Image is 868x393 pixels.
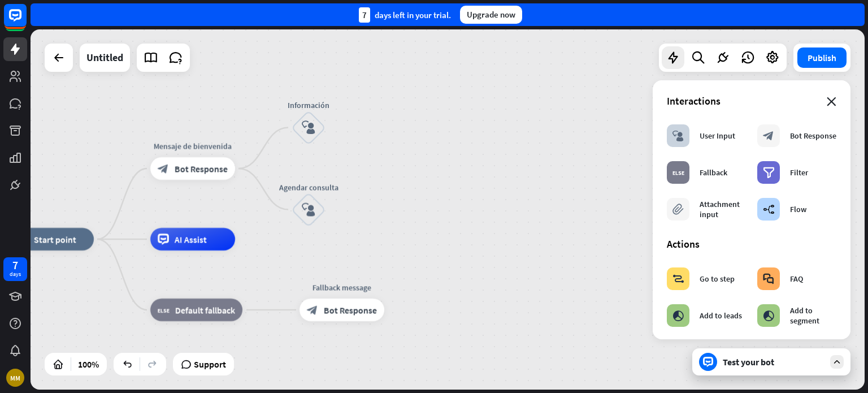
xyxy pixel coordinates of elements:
div: Add to leads [700,310,742,321]
div: 7 [359,7,370,23]
div: Upgrade now [460,6,522,24]
i: block_user_input [302,121,315,135]
i: filter [763,167,775,178]
i: block_add_to_segment [672,310,684,321]
i: block_add_to_segment [763,310,774,321]
div: Go to step [700,274,735,284]
i: block_faq [763,273,774,284]
span: Bot Response [324,304,377,316]
i: block_bot_response [158,163,169,174]
span: AI Assist [175,234,207,245]
div: Mensaje de bienvenida [142,140,244,152]
div: Actions [667,237,836,251]
div: Filter [790,167,808,178]
button: Publish [797,47,847,68]
div: days [10,270,21,278]
i: close [827,97,836,106]
div: Información [275,100,342,111]
div: Agendar consulta [275,182,342,193]
i: block_user_input [672,130,684,141]
div: Interactions [667,94,836,107]
div: Fallback message [291,282,393,293]
i: block_fallback [158,304,170,316]
div: Test your bot [723,356,824,368]
i: block_attachment [672,204,684,215]
i: block_fallback [672,167,684,178]
span: Support [194,355,226,373]
i: block_goto [672,273,684,284]
div: Bot Response [790,131,836,141]
div: FAQ [790,274,803,284]
div: MM [6,369,24,387]
div: Flow [790,204,806,214]
span: Default fallback [175,304,235,316]
a: 7 days [3,257,27,281]
i: block_user_input [302,203,315,217]
div: 100% [75,355,102,373]
i: builder_tree [763,204,775,215]
div: Add to segment [790,305,836,326]
i: block_bot_response [307,304,318,316]
div: Untitled [86,44,123,72]
span: Start point [34,234,76,245]
i: block_bot_response [763,130,774,141]
div: Fallback [700,167,727,178]
div: 7 [12,260,18,270]
div: Attachment input [700,199,746,219]
div: days left in your trial. [359,7,451,23]
span: Bot Response [175,163,228,174]
button: Open LiveChat chat widget [9,5,43,38]
div: User Input [700,131,735,141]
